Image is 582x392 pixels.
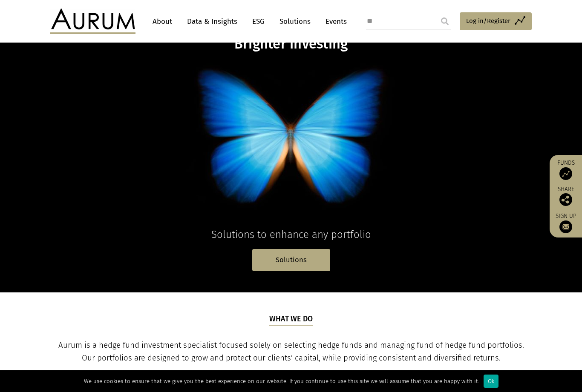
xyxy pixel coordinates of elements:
[211,229,371,240] span: Solutions to enhance any portfolio
[183,14,242,29] a: Data & Insights
[559,167,572,180] img: Access Funds
[436,13,453,30] input: Submit
[460,12,532,30] a: Log in/Register
[248,14,269,29] a: ESG
[321,14,347,29] a: Events
[554,186,578,206] div: Share
[554,159,578,180] a: Funds
[559,193,572,206] img: Share this post
[559,220,572,233] img: Sign up to our newsletter
[484,375,498,388] div: Ok
[58,340,524,363] span: Aurum is a hedge fund investment specialist focused solely on selecting hedge funds and managing ...
[466,16,510,26] span: Log in/Register
[275,14,315,29] a: Solutions
[50,9,135,34] img: Aurum
[252,249,330,271] a: Solutions
[269,314,313,326] h5: What we do
[148,14,176,29] a: About
[127,36,455,52] h1: Brighter investing
[554,212,578,233] a: Sign up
